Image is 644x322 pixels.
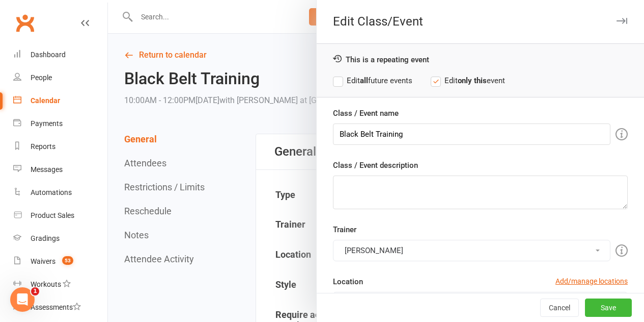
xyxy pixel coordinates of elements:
div: Product Sales [31,211,74,219]
a: People [13,66,107,89]
button: Cancel [540,299,579,317]
span: 1 [31,287,39,295]
a: Clubworx [12,10,38,36]
div: Workouts [31,280,61,288]
a: Workouts [13,273,107,296]
label: Trainer [333,224,356,236]
input: Enter event name [333,123,610,145]
div: Edit Class/Event [317,14,644,29]
div: Messages [31,165,63,174]
div: Automations [31,188,72,196]
strong: only this [458,76,487,85]
div: Assessments [31,303,81,311]
a: Assessments [13,296,107,319]
label: Class / Event description [333,159,418,171]
a: Add/manage locations [555,276,628,287]
a: Waivers 53 [13,250,107,273]
a: Reports [13,135,107,158]
div: This is a repeating event [333,54,628,64]
div: Calendar [31,96,60,105]
div: Waivers [31,257,55,265]
div: Payments [31,119,63,128]
a: Calendar [13,89,107,112]
label: Location [333,276,363,288]
a: Messages [13,158,107,181]
strong: all [360,76,368,85]
label: Edit future events [333,75,412,87]
a: Automations [13,181,107,204]
a: Payments [13,112,107,135]
div: Gradings [31,234,60,242]
iframe: Intercom live chat [10,287,35,312]
div: Reports [31,142,55,151]
label: Edit event [431,75,505,87]
a: Dashboard [13,43,107,66]
button: [PERSON_NAME] [333,240,610,261]
span: 53 [62,256,73,265]
button: Toowong Academy Upstairs [333,292,628,313]
button: Save [585,299,632,317]
div: People [31,73,52,82]
div: Dashboard [31,51,66,59]
a: Gradings [13,227,107,250]
a: Product Sales [13,204,107,227]
label: Class / Event name [333,107,399,119]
